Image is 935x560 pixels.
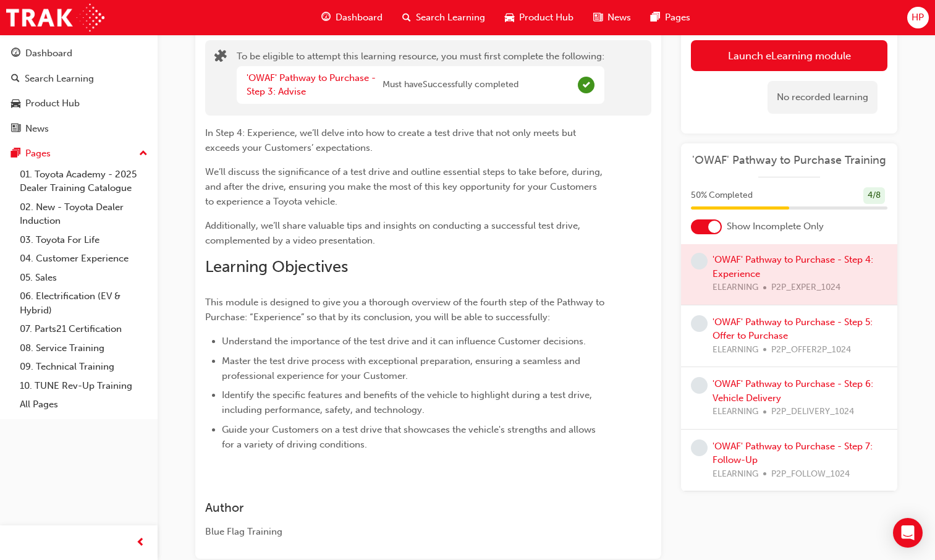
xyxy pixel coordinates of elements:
a: All Pages [15,395,153,414]
span: guage-icon [11,48,20,59]
span: Pages [665,11,690,25]
span: Must have Successfully completed [383,78,518,92]
img: Trak [6,4,104,32]
span: ELEARNING [713,467,758,482]
span: P2P_OFFER2P_1024 [771,343,851,357]
a: Product Hub [5,92,153,115]
a: 'OWAF' Pathway to Purchase - Step 7: Follow-Up [713,441,873,466]
button: Pages [5,142,153,165]
span: Product Hub [519,11,573,25]
a: 09. Technical Training [15,357,153,376]
a: 04. Customer Experience [15,249,153,268]
div: Blue Flag Training [205,525,607,539]
span: ELEARNING [713,405,758,419]
span: Dashboard [336,11,383,25]
span: search-icon [402,10,411,25]
h3: Author [205,501,607,515]
span: learningRecordVerb_NONE-icon [691,253,708,269]
a: 02. New - Toyota Dealer Induction [15,198,153,231]
span: P2P_FOLLOW_1024 [771,467,850,482]
a: 05. Sales [15,268,153,287]
span: learningRecordVerb_NONE-icon [691,315,708,332]
div: Dashboard [25,46,72,61]
span: ELEARNING [713,343,758,357]
span: Learning Objectives [205,257,348,276]
div: Product Hub [25,96,80,111]
span: pages-icon [651,10,660,25]
span: news-icon [11,124,20,135]
a: 07. Parts21 Certification [15,320,153,339]
span: guage-icon [321,10,331,25]
span: Guide your Customers on a test drive that showcases the vehicle's strengths and allows for a vari... [222,424,598,450]
span: prev-icon [136,535,145,551]
span: We’ll discuss the significance of a test drive and outline essential steps to take before, during... [205,166,605,207]
div: Open Intercom Messenger [893,518,923,548]
div: News [25,122,49,136]
a: News [5,117,153,140]
div: Search Learning [25,72,94,86]
a: Dashboard [5,42,153,65]
span: Master the test drive process with exceptional preparation, ensuring a seamless and professional ... [222,355,583,381]
a: news-iconNews [583,5,641,30]
span: up-icon [139,146,148,162]
a: pages-iconPages [641,5,700,30]
div: No recorded learning [768,81,878,114]
span: learningRecordVerb_NONE-icon [691,377,708,394]
a: car-iconProduct Hub [495,5,583,30]
span: news-icon [593,10,603,25]
span: Understand the importance of the test drive and it can influence Customer decisions. [222,336,586,347]
span: pages-icon [11,148,20,159]
a: 06. Electrification (EV & Hybrid) [15,287,153,320]
a: Search Learning [5,67,153,90]
button: DashboardSearch LearningProduct HubNews [5,40,153,142]
a: 'OWAF' Pathway to Purchase - Step 5: Offer to Purchase [713,316,873,342]
a: 'OWAF' Pathway to Purchase Training [691,153,887,168]
span: Show Incomplete Only [727,219,824,234]
a: 10. TUNE Rev-Up Training [15,376,153,396]
span: Additionally, we’ll share valuable tips and insights on conducting a successful test drive, compl... [205,220,583,246]
span: car-icon [11,98,20,109]
a: 'OWAF' Pathway to Purchase - Step 3: Advise [247,72,376,98]
span: P2P_DELIVERY_1024 [771,405,854,419]
span: search-icon [11,74,20,85]
a: 'OWAF' Pathway to Purchase - Step 6: Vehicle Delivery [713,378,873,404]
a: 01. Toyota Academy - 2025 Dealer Training Catalogue [15,165,153,198]
span: Identify the specific features and benefits of the vehicle to highlight during a test drive, incl... [222,389,594,415]
span: In Step 4: Experience, we’ll delve into how to create a test drive that not only meets but exceed... [205,127,578,153]
a: search-iconSearch Learning [392,5,495,30]
button: Launch eLearning module [691,40,887,71]
a: 08. Service Training [15,339,153,358]
div: To be eligible to attempt this learning resource, you must first complete the following: [237,49,604,106]
a: guage-iconDashboard [311,5,392,30]
span: Search Learning [416,11,485,25]
div: Pages [25,146,51,161]
span: puzzle-icon [214,51,227,65]
span: 50 % Completed [691,189,753,203]
span: Complete [578,77,594,93]
span: car-icon [505,10,514,25]
span: News [607,11,631,25]
div: 4 / 8 [863,187,885,204]
span: This module is designed to give you a thorough overview of the fourth step of the Pathway to Purc... [205,297,607,323]
span: learningRecordVerb_NONE-icon [691,439,708,456]
span: HP [912,11,924,25]
a: 03. Toyota For Life [15,231,153,250]
button: HP [907,7,929,28]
